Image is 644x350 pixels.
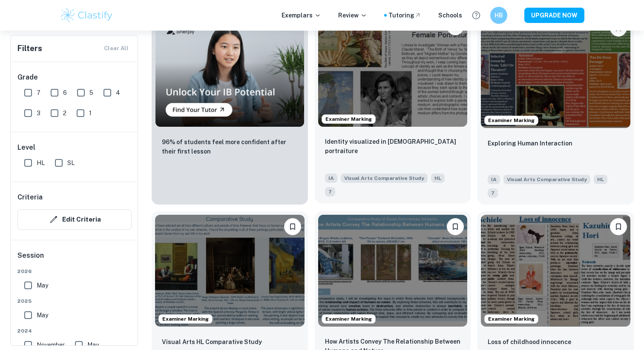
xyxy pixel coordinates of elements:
[162,337,262,347] p: Visual Arts HL Comparative Study
[162,137,298,156] p: 96% of students feel more confident after their first lesson
[318,15,468,127] img: Visual Arts Comparative Study IA example thumbnail: Identity visualized in female portraitur
[469,8,483,23] button: Help and Feedback
[481,16,630,128] img: Visual Arts Comparative Study IA example thumbnail: Exploring Human Interaction
[322,115,375,123] span: Examiner Marking
[494,11,504,20] h6: HB
[488,188,498,198] span: 7
[89,108,92,118] span: 1
[67,158,75,168] span: SL
[431,174,445,183] span: HL
[17,72,132,83] h6: Grade
[37,340,65,350] span: November
[17,327,132,335] span: 2024
[325,137,461,156] p: Identity visualized in female portraiture
[63,108,66,118] span: 2
[315,13,471,205] a: Examiner MarkingBookmarkIdentity visualized in female portraiture IAVisual Arts Comparative StudyHL7
[322,315,375,323] span: Examiner Marking
[438,11,462,20] a: Schools
[490,7,507,24] button: HB
[341,174,428,183] span: Visual Arts Comparative Study
[17,142,132,153] h6: Level
[325,187,335,196] span: 7
[17,192,43,202] h6: Criteria
[17,267,132,275] span: 2026
[284,218,301,235] button: Bookmark
[37,158,45,168] span: HL
[485,117,538,124] span: Examiner Marking
[37,88,40,97] span: 7
[155,16,305,127] img: Thumbnail
[37,108,40,118] span: 3
[318,215,468,327] img: Visual Arts Comparative Study IA example thumbnail: How Artists Convey The Relationship Betw
[524,8,584,23] button: UPGRADE NOW
[17,209,132,230] button: Edit Criteria
[282,11,321,20] p: Exemplars
[488,175,500,184] span: IA
[503,175,590,184] span: Visual Arts Comparative Study
[60,7,114,24] img: Clastify logo
[155,215,305,327] img: Visual Arts Comparative Study IA example thumbnail: Visual Arts HL Comparative Study
[477,13,634,205] a: Examiner MarkingBookmarkExploring Human InteractionIAVisual Arts Comparative StudyHL7
[488,337,571,347] p: Loss of childhood innocence
[37,310,48,320] span: May
[594,175,607,184] span: HL
[89,88,93,97] span: 5
[63,88,67,97] span: 6
[116,88,120,97] span: 4
[485,315,538,323] span: Examiner Marking
[325,174,337,183] span: IA
[338,11,367,20] p: Review
[87,340,99,350] span: May
[488,139,572,148] p: Exploring Human Interaction
[481,215,630,327] img: Visual Arts Comparative Study IA example thumbnail: Loss of childhood innocence
[159,315,212,323] span: Examiner Marking
[388,11,421,20] a: Tutoring
[17,297,132,305] span: 2025
[447,218,464,235] button: Bookmark
[152,13,308,205] a: Thumbnail96% of students feel more confident after their first lesson
[17,250,132,267] h6: Session
[17,43,42,54] h6: Filters
[610,218,627,235] button: Bookmark
[37,281,48,290] span: May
